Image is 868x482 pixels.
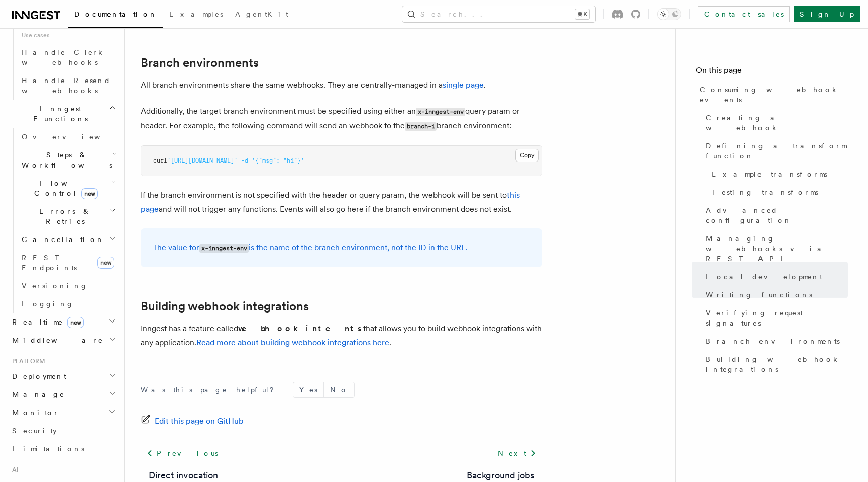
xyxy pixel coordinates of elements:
button: Cancellation [18,230,118,249]
span: Edit this page on GitHub [155,414,244,428]
a: Logging [18,295,118,313]
span: Local development [706,272,822,282]
a: Advanced configuration [702,201,848,229]
a: REST Endpointsnew [18,249,118,277]
button: Deployment [8,367,118,385]
p: The value for is the name of the branch environment, not the ID in the URL. [153,240,530,255]
a: Building webhook integrations [702,350,848,378]
span: curl [153,157,167,164]
button: Toggle dark mode [657,8,681,20]
button: Monitor [8,404,118,422]
a: Edit this page on GitHub [141,414,244,428]
span: '[URL][DOMAIN_NAME]' [167,157,238,164]
a: Security [8,422,118,440]
span: new [67,317,84,328]
span: Examples [169,10,223,18]
span: Consuming webhook events [700,85,848,105]
a: Versioning [18,277,118,295]
span: new [81,188,98,199]
span: Middleware [8,335,103,345]
a: Contact sales [698,6,790,22]
a: Sign Up [794,6,860,22]
span: Monitor [8,408,59,418]
span: AI [8,466,19,474]
button: Search...⌘K [402,6,595,22]
button: Flow Controlnew [18,174,118,202]
a: Example transforms [708,165,848,183]
span: Logging [22,300,74,308]
p: Was this page helpful? [141,385,281,395]
span: Overview [22,133,125,141]
a: Handle Resend webhooks [18,71,118,100]
span: Building webhook integrations [706,354,848,374]
span: Documentation [74,10,157,18]
span: Deployment [8,371,66,381]
a: Local development [702,268,848,286]
a: Branch environments [702,332,848,350]
span: new [97,257,114,269]
button: No [324,382,354,397]
a: Verifying request signatures [702,304,848,332]
button: Yes [293,382,323,397]
button: Copy [515,149,539,162]
span: Testing transforms [712,187,818,197]
span: Steps & Workflows [18,150,112,170]
span: Limitations [12,445,84,453]
button: Inngest Functions [8,100,118,128]
span: Creating a webhook [706,113,848,133]
span: Errors & Retries [18,206,109,226]
span: Managing webhooks via REST API [706,233,848,264]
strong: webhook intents [238,324,363,333]
span: Writing functions [706,290,812,300]
a: Writing functions [702,286,848,304]
a: Branch environments [141,56,259,70]
span: REST Endpoints [22,254,77,272]
span: Use cases [18,27,118,43]
span: Branch environments [706,336,840,346]
button: Realtimenew [8,313,118,331]
a: Consuming webhook events [696,81,848,109]
span: Example transforms [712,169,827,179]
span: Manage [8,389,65,399]
code: x-inngest-env [416,108,465,116]
a: Testing transforms [708,183,848,201]
kbd: ⌘K [575,9,589,19]
a: single page [443,80,484,90]
div: Inngest Functions [8,128,118,313]
span: -d [241,157,248,164]
code: x-inngest-env [199,244,249,253]
span: Flow Control [18,178,111,198]
a: Next [492,444,542,462]
code: branch-1 [405,122,437,131]
span: Advanced configuration [706,205,848,225]
a: Defining a transform function [702,137,848,165]
h4: On this page [696,64,848,81]
span: Realtime [8,317,84,327]
span: '{"msg": "hi"}' [252,157,304,164]
a: Limitations [8,440,118,458]
a: Handle Clerk webhooks [18,43,118,71]
button: Manage [8,385,118,404]
span: Handle Resend webhooks [22,76,111,95]
p: Additionally, the target branch environment must be specified using either an query param or head... [141,104,542,133]
span: Cancellation [18,234,104,245]
a: Read more about building webhook integrations here [196,338,389,347]
span: Verifying request signatures [706,308,848,328]
a: Overview [18,128,118,146]
a: Documentation [68,3,163,28]
span: Security [12,427,57,435]
span: Platform [8,357,45,365]
span: Inngest Functions [8,104,108,124]
a: Managing webhooks via REST API [702,229,848,268]
p: Inngest has a feature called that allows you to build webhook integrations with any application. . [141,322,542,350]
button: Middleware [8,331,118,349]
a: AgentKit [229,3,294,27]
button: Steps & Workflows [18,146,118,174]
a: Previous [141,444,224,462]
a: Examples [163,3,229,27]
button: Errors & Retries [18,202,118,230]
span: AgentKit [235,10,288,18]
a: Creating a webhook [702,109,848,137]
span: Versioning [22,282,88,290]
span: Handle Clerk webhooks [22,48,105,66]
